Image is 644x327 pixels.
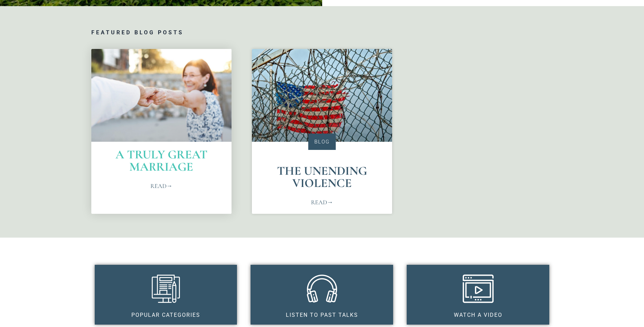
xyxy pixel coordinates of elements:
a: The Unending Violence [277,163,367,190]
h3: Popular categories [102,312,231,318]
a: american-flag-barbed-wire-fence-54456 [252,49,392,142]
h3: Featured Blog Posts [91,30,553,35]
h3: Watch a video [413,312,542,318]
a: Read more about The Unending Violence [311,198,333,207]
a: Read more about A Truly Great Marriage [150,182,172,191]
a: A Truly Great Marriage [115,147,207,174]
a: adult-anniversary-care-1449049 [91,49,232,142]
h3: Listen to past Talks [257,312,386,318]
div: Blog [308,134,336,150]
